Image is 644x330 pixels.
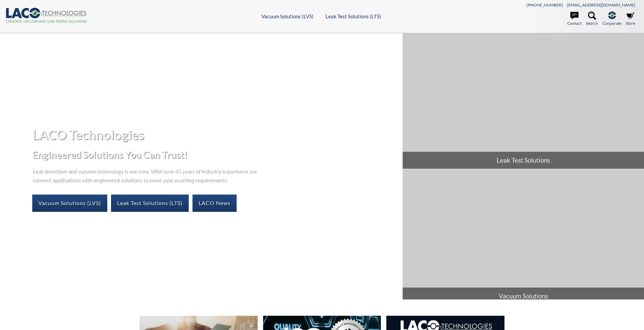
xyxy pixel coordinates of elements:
h2: Engineered Solutions You Can Trust! [32,148,397,161]
a: Vacuum Solutions (LVS) [32,195,107,212]
a: Leak Test Solutions (LTS) [111,195,189,212]
h1: LACO Technologies [32,126,397,143]
a: [PHONE_NUMBER] [527,2,563,7]
span: Vacuum Solutions [403,288,644,305]
a: Leak Test Solutions [403,33,644,169]
span: Corporate [603,20,621,26]
a: Contact [567,12,582,26]
span: Leak Test Solutions [403,152,644,169]
a: [EMAIL_ADDRESS][DOMAIN_NAME] [567,2,635,7]
a: Leak Test Solutions (LTS) [326,13,381,19]
a: Search [586,12,598,26]
a: LACO News [192,195,237,212]
p: Leak detection and vacuum technology is our core. With over 45 years of industry experience, we c... [32,166,260,184]
a: Store [626,12,635,26]
a: Vacuum Solutions (LVS) [261,13,314,19]
a: Vacuum Solutions [403,169,644,305]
